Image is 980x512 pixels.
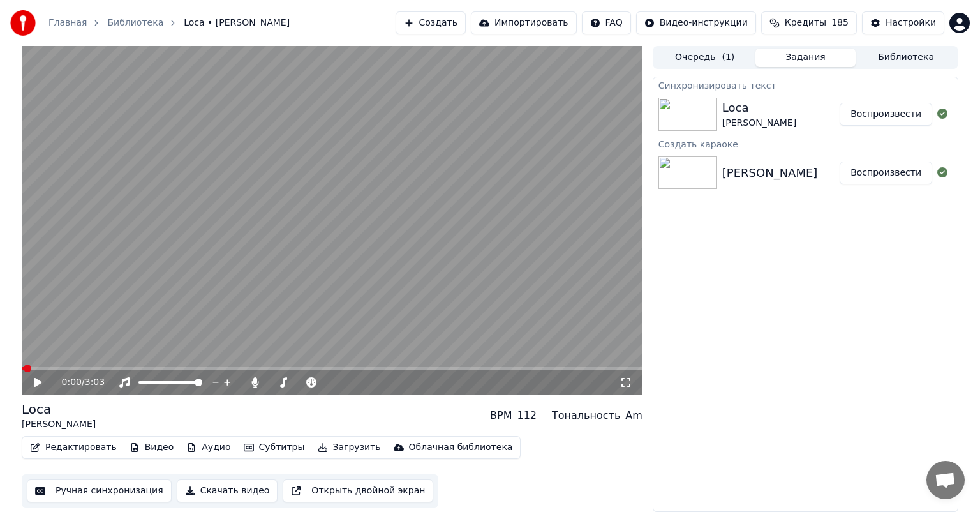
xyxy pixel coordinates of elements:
[926,461,965,499] div: Открытый чат
[655,49,755,67] button: Очередь
[761,11,857,34] button: Кредиты185
[625,408,642,423] div: Am
[722,117,796,130] div: [PERSON_NAME]
[840,103,932,126] button: Воспроизвести
[636,11,756,34] button: Видео-инструкции
[886,17,936,29] div: Настройки
[409,441,513,454] div: Облачная библиотека
[48,17,87,29] a: Главная
[755,49,856,67] button: Задания
[313,439,386,456] button: Загрузить
[62,376,93,389] div: /
[48,17,290,29] nav: breadcrumb
[239,439,310,456] button: Субтитры
[517,408,537,423] div: 112
[831,17,849,29] span: 185
[862,11,944,34] button: Настройки
[124,439,179,456] button: Видео
[840,162,932,184] button: Воспроизвести
[22,400,96,418] div: Loca
[177,479,278,502] button: Скачать видео
[582,11,631,34] button: FAQ
[184,17,290,29] span: Loca • [PERSON_NAME]
[653,77,958,93] div: Синхронизировать текст
[25,439,122,456] button: Редактировать
[471,11,577,34] button: Импортировать
[10,10,36,36] img: youka
[107,17,163,29] a: Библиотека
[722,99,796,117] div: Loca
[552,408,620,423] div: Тональность
[722,51,734,64] span: ( 1 )
[181,439,235,456] button: Аудио
[62,376,82,389] span: 0:00
[653,136,958,151] div: Создать караоке
[27,479,172,502] button: Ручная синхронизация
[396,11,466,34] button: Создать
[490,408,512,423] div: BPM
[22,418,96,431] div: [PERSON_NAME]
[722,164,818,182] div: [PERSON_NAME]
[856,49,956,67] button: Библиотека
[283,479,433,502] button: Открыть двойной экран
[785,17,826,29] span: Кредиты
[85,376,105,389] span: 3:03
